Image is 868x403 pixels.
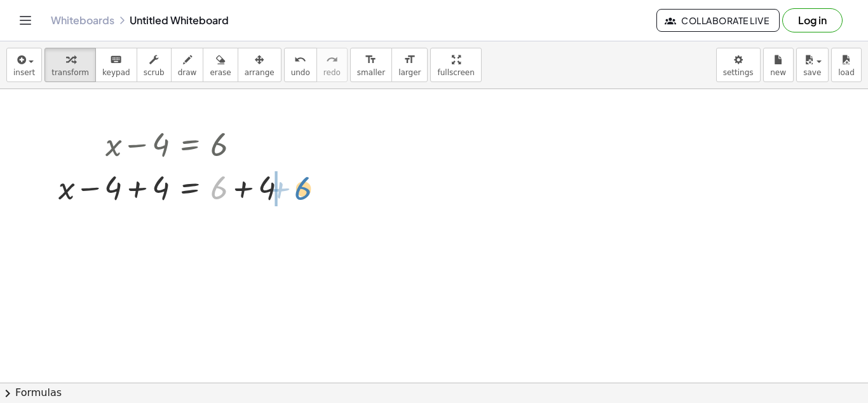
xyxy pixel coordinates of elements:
[398,68,421,77] span: larger
[137,48,172,82] button: scrub
[144,68,165,77] span: scrub
[357,68,385,77] span: smaller
[323,68,341,77] span: redo
[326,52,338,67] i: redo
[210,68,231,77] span: erase
[391,48,428,82] button: format_sizelarger
[102,68,130,77] span: keypad
[350,48,392,82] button: format_sizesmaller
[365,52,377,67] i: format_size
[437,68,474,77] span: fullscreen
[723,68,754,77] span: settings
[178,68,197,77] span: draw
[716,48,761,82] button: settings
[831,48,862,82] button: load
[238,48,281,82] button: arrange
[44,48,96,82] button: transform
[294,52,306,67] i: undo
[51,14,114,27] a: Whiteboards
[796,48,829,82] button: save
[6,48,42,82] button: insert
[316,48,348,82] button: redoredo
[656,9,780,32] button: Collaborate Live
[763,48,794,82] button: new
[803,68,821,77] span: save
[838,68,855,77] span: load
[291,68,310,77] span: undo
[770,68,786,77] span: new
[15,10,36,31] button: Toggle navigation
[782,8,843,32] button: Log in
[245,68,275,77] span: arrange
[203,48,238,82] button: erase
[13,68,35,77] span: insert
[110,52,122,67] i: keyboard
[403,52,416,67] i: format_size
[171,48,204,82] button: draw
[284,48,317,82] button: undoundo
[51,68,89,77] span: transform
[95,48,137,82] button: keyboardkeypad
[430,48,481,82] button: fullscreen
[667,15,769,26] span: Collaborate Live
